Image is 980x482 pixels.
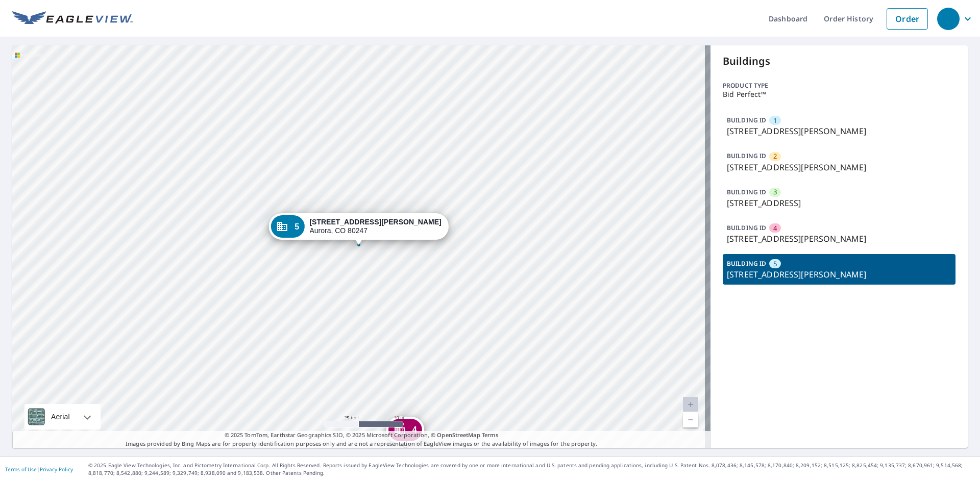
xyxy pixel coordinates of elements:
p: BUILDING ID [727,116,766,124]
div: Aerial [48,404,73,429]
p: [STREET_ADDRESS] [727,197,951,209]
span: 3 [773,187,777,197]
p: [STREET_ADDRESS][PERSON_NAME] [727,161,951,173]
p: BUILDING ID [727,223,766,232]
p: © 2025 Eagle View Technologies, Inc. and Pictometry International Corp. All Rights Reserved. Repo... [88,462,975,477]
a: Terms of Use [5,466,37,473]
span: © 2025 TomTom, Earthstar Geographics SIO, © 2025 Microsoft Corporation, © [225,431,499,440]
p: BUILDING ID [727,151,766,160]
span: 1 [773,116,777,125]
span: 4 [412,426,417,434]
a: Privacy Policy [40,466,73,473]
div: Dropped pin, building 5, Commercial property, 10400 E Evans Ave Aurora, CO 80247 [268,213,448,245]
a: Current Level 20, Zoom Out [683,412,698,427]
span: 5 [295,223,299,231]
p: BUILDING ID [727,188,766,196]
p: Bid Perfect™ [723,90,955,98]
p: [STREET_ADDRESS][PERSON_NAME] [727,125,951,137]
p: | [5,466,73,472]
p: Images provided by Bing Maps are for property identification purposes only and are not a represen... [12,431,710,448]
p: Product type [723,81,955,90]
span: 2 [773,151,777,161]
div: Aerial [24,404,101,429]
p: [STREET_ADDRESS][PERSON_NAME] [727,268,951,281]
a: Current Level 20, Zoom In Disabled [683,397,698,412]
a: OpenStreetMap [437,431,480,439]
strong: [STREET_ADDRESS][PERSON_NAME] [309,218,441,226]
p: BUILDING ID [727,259,766,268]
div: Aurora, CO 80247 [309,218,441,235]
a: Terms [482,431,499,439]
img: EV Logo [12,11,133,27]
span: 5 [773,259,777,269]
a: Order [887,8,928,30]
p: [STREET_ADDRESS][PERSON_NAME] [727,233,951,245]
p: Buildings [723,54,955,69]
span: 4 [773,223,777,233]
div: Dropped pin, building 4, Commercial property, 10300 E Evans Ave Aurora, CO 80247 [386,417,424,448]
